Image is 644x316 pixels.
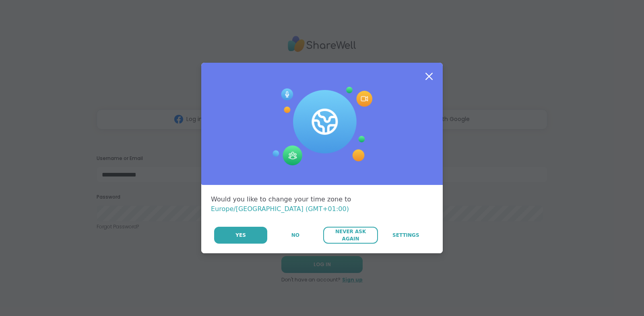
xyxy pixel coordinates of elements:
[379,227,433,244] a: Settings
[235,232,246,239] span: Yes
[392,232,419,239] span: Settings
[272,87,372,166] img: Session Experience
[211,195,433,214] div: Would you like to change your time zone to
[323,227,378,244] button: Never Ask Again
[211,205,349,213] span: Europe/[GEOGRAPHIC_DATA] (GMT+01:00)
[327,228,374,242] span: Never Ask Again
[268,227,322,244] button: No
[214,227,267,244] button: Yes
[291,232,299,239] span: No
